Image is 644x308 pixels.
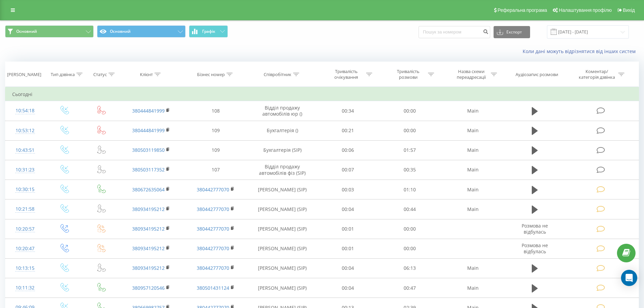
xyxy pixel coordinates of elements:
[522,242,548,255] span: Розмова не відбулась
[559,7,612,13] span: Налаштування профілю
[248,180,317,199] td: [PERSON_NAME] (SIP)
[317,121,379,140] td: 00:21
[197,186,229,193] a: 380442777070
[183,101,247,121] td: 108
[51,72,75,77] div: Тип дзвінка
[440,278,505,298] td: Main
[623,7,635,13] span: Вихід
[132,206,165,212] a: 380934195212
[197,245,229,252] a: 380442777070
[12,183,38,196] div: 10:30:15
[12,144,38,157] div: 10:43:51
[140,72,153,77] div: Клієнт
[12,242,38,255] div: 10:20:47
[379,258,441,278] td: 06:13
[494,26,530,38] button: Експорт
[379,140,441,160] td: 01:57
[577,69,617,80] div: Коментар/категорія дзвінка
[189,25,228,38] button: Графік
[197,72,225,77] div: Бізнес номер
[93,72,107,77] div: Статус
[132,147,165,153] a: 380503119850
[248,258,317,278] td: [PERSON_NAME] (SIP)
[132,265,165,271] a: 380934195212
[317,219,379,239] td: 00:01
[522,222,548,235] span: Розмова не відбулась
[197,206,229,212] a: 380442777070
[440,180,505,199] td: Main
[379,219,441,239] td: 00:00
[132,166,165,173] a: 380503117352
[317,140,379,160] td: 00:06
[317,239,379,258] td: 00:01
[317,278,379,298] td: 00:04
[12,104,38,117] div: 10:54:18
[264,72,291,77] div: Співробітник
[440,140,505,160] td: Main
[5,88,639,101] td: Сьогодні
[12,124,38,137] div: 10:53:12
[97,25,186,38] button: Основний
[516,72,558,77] div: Аудіозапис розмови
[317,258,379,278] td: 00:04
[16,29,37,34] span: Основний
[248,199,317,219] td: [PERSON_NAME] (SIP)
[379,121,441,140] td: 00:00
[379,160,441,180] td: 00:35
[183,140,247,160] td: 109
[317,180,379,199] td: 00:03
[12,163,38,176] div: 10:31:23
[132,108,165,114] a: 380444841999
[132,285,165,291] a: 380957120546
[379,101,441,121] td: 00:00
[390,69,426,80] div: Тривалість розмови
[621,270,637,286] div: Open Intercom Messenger
[440,101,505,121] td: Main
[132,186,165,193] a: 380672635064
[5,25,94,38] button: Основний
[379,278,441,298] td: 00:47
[440,258,505,278] td: Main
[7,72,41,77] div: [PERSON_NAME]
[12,281,38,294] div: 10:11:32
[248,160,317,180] td: Відділ продажу автомобілів фіз (SIP)
[197,226,229,232] a: 380442777070
[317,199,379,219] td: 00:04
[132,245,165,252] a: 380934195212
[453,69,489,80] div: Назва схеми переадресації
[498,7,547,13] span: Реферальна програма
[248,121,317,140] td: Бухгалтерія ()
[248,140,317,160] td: Бухгалтерія (SIP)
[12,262,38,275] div: 10:13:15
[183,160,247,180] td: 107
[183,121,247,140] td: 109
[379,239,441,258] td: 00:00
[248,101,317,121] td: Відділ продажу автомобілів юр ()
[328,69,364,80] div: Тривалість очікування
[419,26,490,38] input: Пошук за номером
[248,239,317,258] td: [PERSON_NAME] (SIP)
[317,160,379,180] td: 00:07
[202,29,215,34] span: Графік
[248,278,317,298] td: [PERSON_NAME] (SIP)
[12,203,38,216] div: 10:21:58
[132,127,165,134] a: 380444841999
[197,265,229,271] a: 380442777070
[248,219,317,239] td: [PERSON_NAME] (SIP)
[523,48,639,54] a: Коли дані можуть відрізнятися вiд інших систем
[440,121,505,140] td: Main
[440,199,505,219] td: Main
[317,101,379,121] td: 00:34
[440,160,505,180] td: Main
[197,285,229,291] a: 380501431124
[12,222,38,236] div: 10:20:57
[132,226,165,232] a: 380934195212
[379,180,441,199] td: 01:10
[379,199,441,219] td: 00:44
